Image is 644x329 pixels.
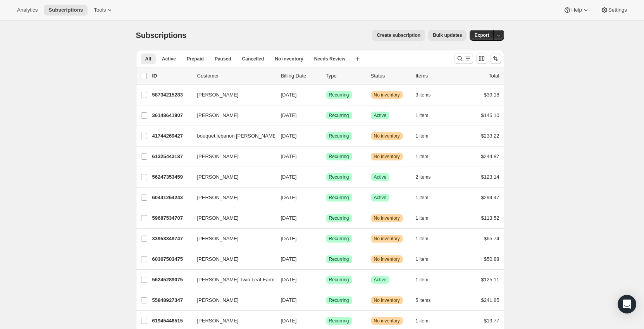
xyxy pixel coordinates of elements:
p: 36148641907 [152,112,191,119]
p: Status [371,72,410,80]
span: [DATE] [281,297,297,303]
span: No inventory [374,92,400,98]
span: $65.74 [484,236,499,241]
div: 58734215283[PERSON_NAME][DATE]SuccessRecurringWarningNo inventory3 items$39.18 [152,90,499,100]
span: Active [374,277,387,283]
span: No inventory [374,297,400,303]
span: 5 items [416,297,431,303]
span: 1 item [416,215,429,221]
span: Export [474,32,489,38]
button: 1 item [416,151,437,162]
span: 1 item [416,318,429,324]
p: 33953349747 [152,235,191,243]
span: Recurring [329,256,349,262]
button: 1 item [416,213,437,224]
span: bouquet lebanon [PERSON_NAME] [197,132,277,140]
span: $233.22 [481,133,499,139]
p: 56247353459 [152,173,191,181]
p: 61945446515 [152,317,191,325]
span: $19.77 [484,318,499,324]
span: [DATE] [281,256,297,262]
span: 3 items [416,92,431,98]
span: [PERSON_NAME] [197,194,239,202]
button: [PERSON_NAME] [193,109,270,122]
span: $125.11 [481,277,499,282]
span: Settings [608,7,627,13]
span: Recurring [329,133,349,139]
span: No inventory [374,153,400,160]
button: 1 item [416,131,437,141]
button: 3 items [416,90,439,100]
p: 41744269427 [152,132,191,140]
span: [DATE] [281,277,297,282]
span: Prepaid [187,56,204,62]
div: 36148641907[PERSON_NAME][DATE]SuccessRecurringSuccessActive1 item$145.10 [152,110,499,121]
button: 1 item [416,274,437,285]
span: Paused [215,56,231,62]
span: $145.10 [481,112,499,118]
div: Items [416,72,455,80]
span: All [145,56,151,62]
span: No inventory [374,256,400,262]
span: 1 item [416,236,429,242]
button: [PERSON_NAME] [193,212,270,224]
button: [PERSON_NAME] [193,253,270,265]
p: 58734215283 [152,91,191,99]
div: 59687534707[PERSON_NAME][DATE]SuccessRecurringWarningNo inventory1 item$113.52 [152,213,499,224]
span: $294.47 [481,195,499,200]
div: Open Intercom Messenger [618,295,636,313]
span: [DATE] [281,174,297,180]
p: Total [489,72,499,80]
span: Tools [94,7,106,13]
button: Create subscription [372,30,425,41]
span: $50.88 [484,256,499,262]
button: 1 item [416,315,437,326]
span: [PERSON_NAME] [197,296,239,304]
div: 56247353459[PERSON_NAME][DATE]SuccessRecurringSuccessActive2 items$123.14 [152,172,499,183]
p: ID [152,72,191,80]
p: 55848927347 [152,296,191,304]
span: 1 item [416,277,429,283]
span: Active [162,56,176,62]
button: 1 item [416,110,437,121]
span: Subscriptions [48,7,83,13]
p: 59687534707 [152,214,191,222]
span: Create subscription [377,32,420,38]
button: 1 item [416,254,437,265]
span: Subscriptions [136,31,187,40]
span: No inventory [374,318,400,324]
button: 5 items [416,295,439,306]
span: Recurring [329,92,349,98]
span: [PERSON_NAME] [197,173,239,181]
button: Subscriptions [44,5,88,16]
div: 56245289075[PERSON_NAME] Twin Leaf Farm[DATE]SuccessRecurringSuccessActive1 item$125.11 [152,274,499,285]
span: Recurring [329,236,349,242]
span: No inventory [374,133,400,139]
span: 1 item [416,256,429,262]
span: Recurring [329,318,349,324]
div: Type [326,72,365,80]
span: Recurring [329,195,349,201]
span: $244.87 [481,153,499,159]
span: [DATE] [281,153,297,159]
span: 1 item [416,112,429,119]
span: Active [374,174,387,180]
button: [PERSON_NAME] Twin Leaf Farm [193,274,270,286]
span: [PERSON_NAME] [197,91,239,99]
button: [PERSON_NAME] [193,171,270,183]
span: $39.18 [484,92,499,98]
div: 55848927347[PERSON_NAME][DATE]SuccessRecurringWarningNo inventory5 items$241.85 [152,295,499,306]
button: 1 item [416,192,437,203]
span: [PERSON_NAME] [197,153,239,160]
span: 1 item [416,153,429,160]
button: Help [559,5,594,16]
span: [PERSON_NAME] Twin Leaf Farm [197,276,275,284]
button: [PERSON_NAME] [193,315,270,327]
div: IDCustomerBilling DateTypeStatusItemsTotal [152,72,499,80]
span: [PERSON_NAME] [197,214,239,222]
span: [DATE] [281,236,297,241]
p: 61325443187 [152,153,191,160]
span: $113.52 [481,215,499,221]
span: [DATE] [281,195,297,200]
p: 60441264243 [152,194,191,202]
